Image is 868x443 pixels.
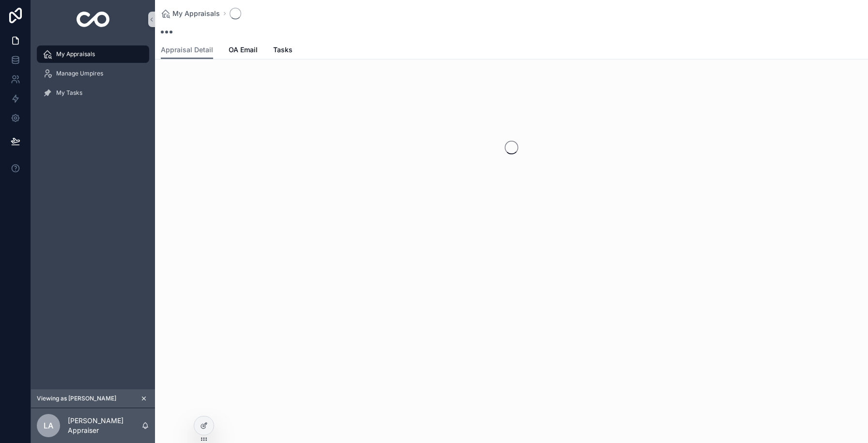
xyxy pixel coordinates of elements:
[161,9,220,18] a: My Appraisals
[172,9,220,18] span: My Appraisals
[68,416,141,435] p: [PERSON_NAME] Appraiser
[37,395,116,402] span: Viewing as [PERSON_NAME]
[31,39,155,114] div: scrollable content
[37,84,149,102] a: My Tasks
[37,65,149,82] a: Manage Umpires
[56,50,95,58] span: My Appraisals
[229,45,258,55] span: OA Email
[56,89,82,97] span: My Tasks
[161,41,213,59] a: Appraisal Detail
[56,70,103,77] span: Manage Umpires
[273,45,293,55] span: Tasks
[229,41,258,60] a: OA Email
[37,45,149,63] a: My Appraisals
[44,420,53,431] span: LA
[77,12,110,27] img: App logo
[273,41,293,60] a: Tasks
[161,45,213,55] span: Appraisal Detail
